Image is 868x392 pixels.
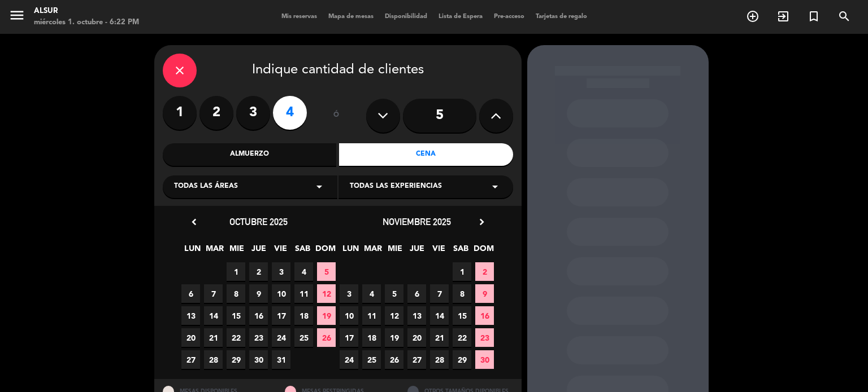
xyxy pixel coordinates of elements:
span: LUN [341,242,360,261]
span: 9 [475,284,494,303]
span: 5 [317,262,336,281]
span: 15 [453,306,471,325]
span: 25 [362,350,381,369]
span: 8 [453,284,471,303]
span: Mapa de mesas [323,14,379,20]
span: MIE [385,242,404,261]
span: 11 [362,306,381,325]
span: 22 [453,328,471,347]
span: 11 [294,284,313,303]
span: SAB [452,242,470,261]
label: 3 [236,96,270,130]
span: 30 [475,350,494,369]
span: 1 [453,262,471,281]
span: 3 [272,262,290,281]
span: 8 [227,284,245,303]
span: 7 [204,284,223,303]
i: turned_in_not [807,10,821,23]
span: Tarjetas de regalo [530,14,593,20]
label: 4 [273,96,307,130]
span: MAR [205,242,224,261]
i: search [837,10,851,23]
div: miércoles 1. octubre - 6:22 PM [34,17,139,28]
span: 21 [430,328,449,347]
span: LUN [183,242,202,261]
span: 23 [475,328,494,347]
span: 17 [272,306,290,325]
span: 13 [407,306,426,325]
span: 5 [385,284,403,303]
i: chevron_right [476,216,488,228]
span: JUE [249,242,268,261]
span: Todas las experiencias [350,181,442,192]
span: 2 [249,262,268,281]
div: ó [318,96,355,135]
span: 4 [294,262,313,281]
span: 16 [475,306,494,325]
span: 10 [272,284,290,303]
span: 30 [249,350,268,369]
span: 7 [430,284,449,303]
div: Cena [339,143,513,166]
span: 15 [227,306,245,325]
span: SAB [293,242,312,261]
button: menu [8,7,25,28]
span: 28 [430,350,449,369]
span: 2 [475,262,494,281]
span: 3 [340,284,358,303]
i: arrow_drop_down [488,180,502,193]
i: close [173,64,186,77]
span: 6 [407,284,426,303]
span: 21 [204,328,223,347]
i: menu [8,7,25,24]
span: 27 [181,350,200,369]
span: DOM [315,242,334,261]
span: octubre 2025 [229,216,288,227]
span: 6 [181,284,200,303]
span: Todas las áreas [174,181,238,192]
span: 29 [227,350,245,369]
div: Alsur [34,6,139,17]
i: chevron_left [188,216,200,228]
span: MAR [363,242,382,261]
span: 18 [362,328,381,347]
span: noviembre 2025 [383,216,451,227]
i: arrow_drop_down [313,180,326,193]
i: add_circle_outline [746,10,759,23]
span: 12 [385,306,403,325]
span: 20 [407,328,426,347]
span: 23 [249,328,268,347]
span: Disponibilidad [379,14,433,20]
span: Lista de Espera [433,14,488,20]
span: 22 [227,328,245,347]
span: 12 [317,284,336,303]
span: 20 [181,328,200,347]
span: 14 [430,306,449,325]
span: 26 [317,328,336,347]
span: 4 [362,284,381,303]
span: 1 [227,262,245,281]
span: 31 [272,350,290,369]
span: 16 [249,306,268,325]
label: 1 [163,96,197,130]
span: 17 [340,328,358,347]
span: 10 [340,306,358,325]
i: exit_to_app [776,10,790,23]
span: 9 [249,284,268,303]
span: MIE [227,242,246,261]
span: 19 [317,306,336,325]
span: 26 [385,350,403,369]
span: VIE [429,242,448,261]
span: VIE [271,242,290,261]
span: 19 [385,328,403,347]
span: Pre-acceso [488,14,530,20]
div: Indique cantidad de clientes [163,54,513,87]
span: Mis reservas [276,14,323,20]
span: 13 [181,306,200,325]
span: JUE [407,242,426,261]
span: 28 [204,350,223,369]
span: 14 [204,306,223,325]
span: 24 [340,350,358,369]
span: 29 [453,350,471,369]
span: 25 [294,328,313,347]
